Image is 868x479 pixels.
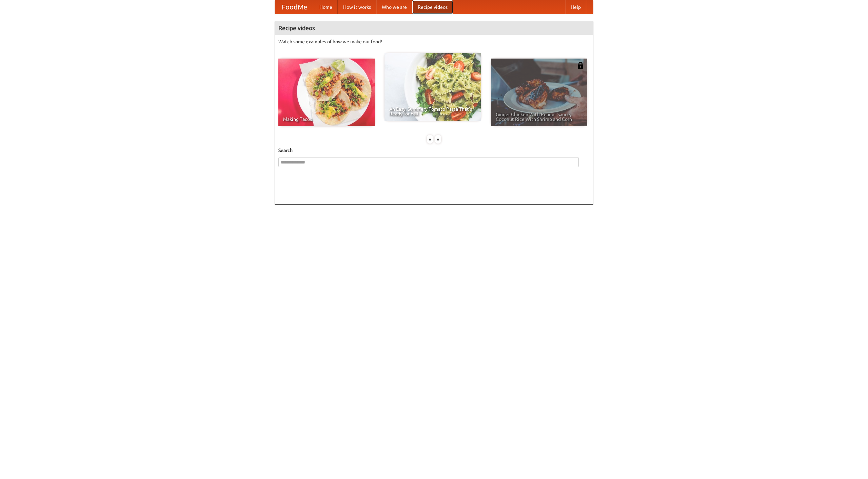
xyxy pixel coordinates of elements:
div: » [435,135,441,144]
a: Home [314,0,338,14]
a: Making Tacos [278,59,375,126]
h5: Search [278,147,590,154]
a: Who we are [376,0,412,14]
a: Help [565,0,586,14]
span: Making Tacos [283,117,370,122]
a: An Easy, Summery Tomato Pasta That's Ready for Fall [384,53,481,121]
div: « [427,135,433,144]
h4: Recipe videos [275,21,593,35]
a: How it works [338,0,376,14]
a: FoodMe [275,0,314,14]
p: Watch some examples of how we make our food! [278,38,590,45]
img: 483408.png [577,62,584,69]
span: An Easy, Summery Tomato Pasta That's Ready for Fall [389,107,476,116]
a: Recipe videos [412,0,453,14]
